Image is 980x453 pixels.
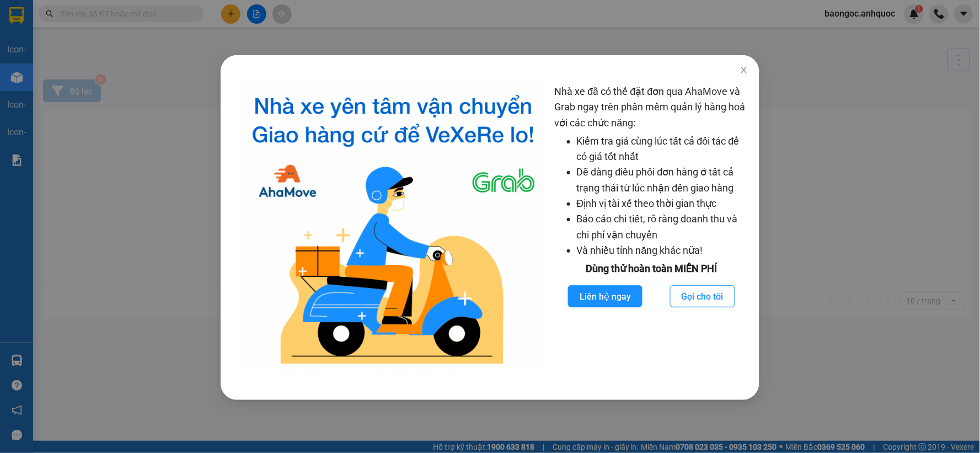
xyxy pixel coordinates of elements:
[577,164,749,196] li: Dễ dàng điều phối đơn hàng ở tất cả trạng thái từ lúc nhận đến giao hàng
[670,285,735,307] button: Gọi cho tôi
[577,196,749,211] li: Định vị tài xế theo thời gian thực
[580,290,631,303] span: Liên hệ ngay
[740,66,748,74] span: close
[729,55,759,86] button: Close
[577,211,749,243] li: Báo cáo chi tiết, rõ ràng doanh thu và chi phí vận chuyển
[577,243,749,258] li: Và nhiều tính năng khác nữa!
[568,285,642,307] button: Liên hệ ngay
[555,84,749,372] div: Nhà xe đã có thể đặt đơn qua AhaMove và Grab ngay trên phần mềm quản lý hàng hoá với các chức năng:
[555,261,749,276] div: Dùng thử hoàn toàn MIỄN PHÍ
[577,134,749,165] li: Kiểm tra giá cùng lúc tất cả đối tác để có giá tốt nhất
[240,84,546,372] img: logo
[682,290,724,303] span: Gọi cho tôi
